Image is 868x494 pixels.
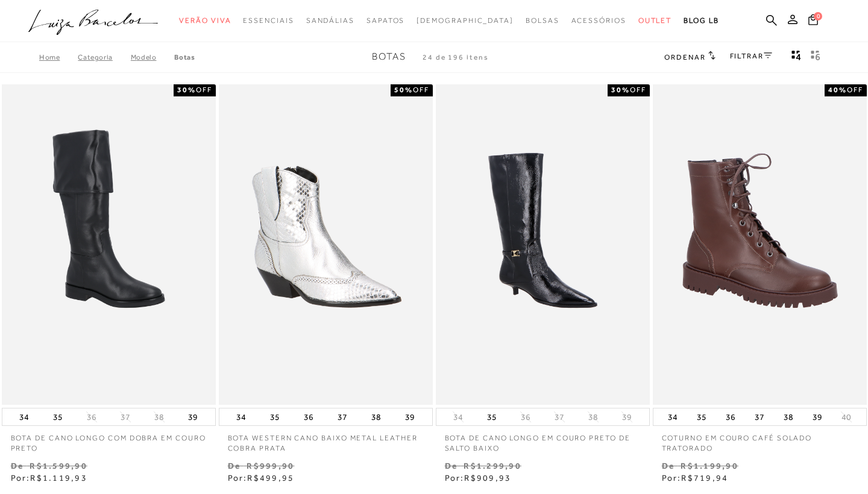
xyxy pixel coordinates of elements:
[417,10,514,32] a: noSubCategoriesText
[417,16,514,25] span: [DEMOGRAPHIC_DATA]
[366,16,404,25] span: Sapatos
[828,86,847,94] strong: 40%
[437,86,649,404] img: BOTA DE CANO LONGO EM COURO PRETO DE SALTO BAIXO
[807,49,824,65] button: gridText6Desc
[78,53,130,61] a: Categoria
[788,49,805,65] button: Mostrar 4 produtos por linha
[526,10,559,32] a: noSubCategoriesText
[662,461,675,471] small: De
[413,86,429,94] span: OFF
[184,408,201,425] button: 39
[243,10,294,32] a: noSubCategoriesText
[11,461,24,471] small: De
[401,408,418,425] button: 39
[266,408,283,425] button: 35
[177,86,196,94] strong: 30%
[228,461,241,471] small: De
[551,411,568,423] button: 37
[174,53,195,61] a: Botas
[3,86,215,404] img: BOTA DE CANO LONGO COM DOBRA EM COURO PRETO
[306,10,354,32] a: noSubCategoriesText
[653,426,867,454] a: COTURNO EM COURO CAFÉ SOLADO TRATORADO
[437,86,649,404] a: BOTA DE CANO LONGO EM COURO PRETO DE SALTO BAIXO BOTA DE CANO LONGO EM COURO PRETO DE SALTO BAIXO
[662,473,729,483] span: Por:
[228,473,295,483] span: Por:
[730,52,772,60] a: FILTRAR
[684,10,719,32] a: BLOG LB
[684,16,719,25] span: BLOG LB
[681,473,728,483] span: R$719,94
[722,408,739,425] button: 36
[611,86,630,94] strong: 30%
[630,86,646,94] span: OFF
[423,53,489,61] span: 24 de 196 itens
[247,473,294,483] span: R$499,95
[517,411,534,423] button: 36
[179,10,231,32] a: noSubCategoriesText
[751,408,768,425] button: 37
[39,53,78,61] a: Home
[196,86,212,94] span: OFF
[809,408,826,425] button: 39
[445,461,458,471] small: De
[300,408,317,425] button: 36
[83,411,100,423] button: 36
[654,86,866,404] img: COTURNO EM COURO CAFÉ SOLADO TRATORADO
[445,473,512,483] span: Por:
[664,408,681,425] button: 34
[243,16,294,25] span: Essenciais
[483,408,500,425] button: 35
[368,408,385,425] button: 38
[117,411,134,423] button: 37
[585,411,602,423] button: 38
[450,411,467,423] button: 34
[3,86,215,404] a: BOTA DE CANO LONGO COM DOBRA EM COURO PRETO BOTA DE CANO LONGO COM DOBRA EM COURO PRETO
[334,408,351,425] button: 37
[847,86,863,94] span: OFF
[30,473,87,483] span: R$1.119,93
[814,12,822,20] span: 0
[638,16,672,25] span: Outlet
[805,13,822,30] button: 0
[306,16,354,25] span: Sandálias
[693,408,710,425] button: 35
[681,461,738,471] small: R$1.199,90
[372,51,406,62] span: Botas
[220,86,432,404] a: BOTA WESTERN CANO BAIXO METAL LEATHER COBRA PRATA BOTA WESTERN CANO BAIXO METAL LEATHER COBRA PRATA
[151,411,168,423] button: 38
[436,426,650,454] a: BOTA DE CANO LONGO EM COURO PRETO DE SALTO BAIXO
[464,473,511,483] span: R$909,93
[664,53,705,61] span: Ordenar
[220,86,432,404] img: BOTA WESTERN CANO BAIXO METAL LEATHER COBRA PRATA
[30,461,87,471] small: R$1.599,90
[49,408,66,425] button: 35
[394,86,413,94] strong: 50%
[233,408,250,425] button: 34
[16,408,33,425] button: 34
[179,16,231,25] span: Verão Viva
[638,10,672,32] a: noSubCategoriesText
[571,16,626,25] span: Acessórios
[219,426,433,454] a: BOTA WESTERN CANO BAIXO METAL LEATHER COBRA PRATA
[654,86,866,404] a: COTURNO EM COURO CAFÉ SOLADO TRATORADO COTURNO EM COURO CAFÉ SOLADO TRATORADO
[464,461,521,471] small: R$1.299,90
[526,16,559,25] span: Bolsas
[838,411,855,423] button: 40
[11,473,87,483] span: Por:
[2,426,216,454] a: BOTA DE CANO LONGO COM DOBRA EM COURO PRETO
[618,411,635,423] button: 39
[780,408,797,425] button: 38
[131,53,175,61] a: Modelo
[247,461,294,471] small: R$999,90
[366,10,404,32] a: noSubCategoriesText
[571,10,626,32] a: noSubCategoriesText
